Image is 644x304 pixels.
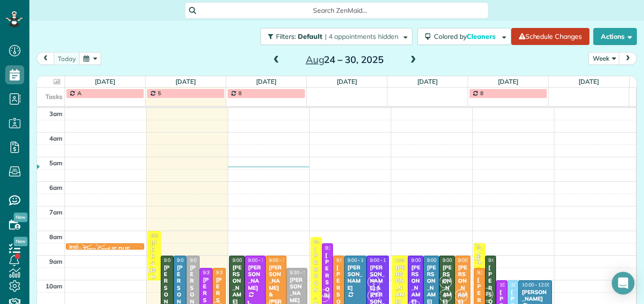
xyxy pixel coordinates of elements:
[239,89,242,97] span: 8
[14,213,28,222] span: New
[498,78,518,85] a: [DATE]
[325,32,398,41] span: | 4 appointments hidden
[371,278,377,283] span: AB
[612,272,635,295] div: Open Intercom Messenger
[14,237,28,246] span: New
[522,282,550,288] span: 10:00 - 12:00
[232,257,255,263] span: 9:00 - 3:30
[203,269,229,276] span: 9:30 - 12:30
[49,184,63,191] span: 6am
[439,289,452,302] span: IF
[458,257,484,263] span: 9:00 - 11:00
[442,257,468,263] span: 9:00 - 11:00
[469,239,482,251] span: KT
[175,78,196,85] a: [DATE]
[95,78,115,85] a: [DATE]
[49,258,63,265] span: 9am
[337,78,357,85] a: [DATE]
[348,257,373,263] span: 9:00 - 12:00
[480,288,493,301] span: IF
[54,52,80,65] button: today
[269,257,294,263] span: 9:00 - 12:00
[619,52,637,65] button: next
[417,78,438,85] a: [DATE]
[477,269,500,276] span: 9:30 - 1:00
[256,28,413,45] a: Filters: Default | 4 appointments hidden
[314,239,337,245] span: 8:15 - 5:00
[177,257,202,263] span: 9:00 - 12:00
[256,78,276,85] a: [DATE]
[411,257,437,263] span: 9:00 - 12:00
[417,28,511,45] button: Colored byCleaners
[190,257,215,263] span: 9:00 - 12:00
[317,289,330,302] span: AB
[216,269,241,276] span: 9:30 - 11:30
[49,233,63,241] span: 8am
[488,257,514,263] span: 9:00 - 11:30
[368,281,380,290] small: 2
[467,32,497,41] span: Cleaners
[151,232,176,239] span: 8:00 - 10:00
[290,269,315,276] span: 9:30 - 11:45
[579,78,599,85] a: [DATE]
[158,89,161,97] span: 5
[439,276,452,288] span: KT
[480,89,484,97] span: 8
[427,257,452,263] span: 9:00 - 12:00
[289,277,304,304] div: [PERSON_NAME]
[336,257,359,263] span: 9:00 - 1:45
[368,289,380,302] span: KT
[589,52,620,65] button: Week
[37,52,55,65] button: prev
[49,159,63,167] span: 5am
[347,264,364,292] div: [PERSON_NAME]
[434,32,499,41] span: Colored by
[145,265,158,277] span: MT
[248,264,263,292] div: [PERSON_NAME]
[325,245,351,251] span: 8:30 - 11:00
[469,252,482,265] span: MT
[46,282,63,290] span: 10am
[164,257,187,263] span: 9:00 - 4:00
[298,32,323,41] span: Default
[49,134,63,142] span: 4am
[455,289,468,302] span: RC
[593,28,637,45] button: Actions
[521,289,549,303] div: [PERSON_NAME]
[306,54,324,65] span: Aug
[511,282,539,288] span: 10:00 - 12:30
[370,257,396,263] span: 9:00 - 11:00
[396,257,418,263] span: 9:00 - 2:30
[49,208,63,216] span: 7am
[499,282,528,288] span: 10:00 - 12:30
[276,32,296,41] span: Filters:
[77,89,82,97] span: A
[285,54,404,65] h2: 24 – 30, 2025
[248,257,274,263] span: 9:00 - 12:00
[511,28,589,45] a: Schedule Changes
[260,28,413,45] button: Filters: Default | 4 appointments hidden
[49,110,63,117] span: 3am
